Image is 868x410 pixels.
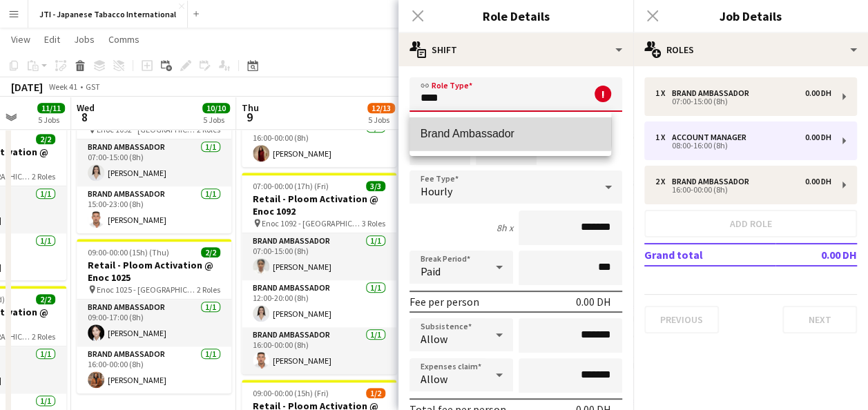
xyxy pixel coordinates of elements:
span: 11/11 [37,103,65,113]
div: Brand Ambassador [672,88,755,98]
span: 12/13 [367,103,395,113]
div: 16:00-00:00 (8h) [655,186,831,193]
app-card-role: Brand Ambassador1/116:00-00:00 (8h)[PERSON_NAME] [242,120,396,167]
span: Brand Ambassador [421,127,601,140]
h3: Job Details [633,7,868,25]
span: Comms [108,33,139,46]
a: Comms [103,30,145,48]
div: Shift [398,33,633,66]
app-card-role: Brand Ambassador1/116:00-00:00 (8h)[PERSON_NAME] [77,346,231,393]
div: Roles [633,33,868,66]
div: 0.00 DH [805,88,831,98]
div: 0.00 DH [805,177,831,186]
span: 2/2 [36,294,55,304]
span: Jobs [74,33,95,46]
div: 2 x [655,177,672,186]
app-job-card: 07:00-00:00 (17h) (Fri)3/3Retail - Ploom Activation @ Enoc 1092 Enoc 1092 - [GEOGRAPHIC_DATA]3 Ro... [242,173,396,374]
span: 09:00-00:00 (15h) (Fri) [253,388,329,398]
div: 0.00 DH [576,295,611,309]
app-card-role: Brand Ambassador1/109:00-17:00 (8h)[PERSON_NAME] [77,300,231,346]
span: Hourly [421,184,452,198]
div: 5 Jobs [203,115,229,125]
span: 2/2 [36,134,55,144]
span: 8 [75,109,95,125]
div: [DATE] [11,80,43,94]
app-card-role: Brand Ambassador1/112:00-20:00 (8h)[PERSON_NAME] [242,280,396,327]
span: 2 Roles [32,171,55,182]
span: Thu [242,101,259,114]
span: Wed [77,101,95,114]
span: 10/10 [202,103,230,113]
span: 2 Roles [197,284,220,295]
span: View [11,33,30,46]
div: Fee per person [409,295,479,309]
div: Account Manager [672,133,752,142]
div: 0.00 DH [805,133,831,142]
span: 9 [240,109,259,125]
app-card-role: Brand Ambassador1/115:00-23:00 (8h)[PERSON_NAME] [77,186,231,233]
a: Edit [39,30,66,48]
span: Edit [44,33,60,46]
span: Enoc 1092 - [GEOGRAPHIC_DATA] [262,218,362,228]
div: 08:00-16:00 (8h) [655,142,831,149]
div: 07:00-15:00 (8h) [655,98,831,105]
app-card-role: Brand Ambassador1/107:00-15:00 (8h)[PERSON_NAME] [242,233,396,280]
app-job-card: 07:00-23:00 (16h)2/2Retail - Ploom Activation @ Enoc 1092 Enoc 1092 - [GEOGRAPHIC_DATA]2 RolesBra... [77,79,231,233]
div: 1 x [655,133,672,142]
app-card-role: Brand Ambassador1/116:00-00:00 (8h)[PERSON_NAME] [242,327,396,374]
span: 07:00-00:00 (17h) (Fri) [253,181,329,191]
span: Allow [421,372,447,386]
button: JTI - Japanese Tabacco International [28,1,188,28]
div: GST [86,81,100,92]
span: 2 Roles [32,331,55,342]
a: Jobs [68,30,100,48]
td: 0.00 DH [775,244,857,266]
app-card-role: Brand Ambassador1/107:00-15:00 (8h)[PERSON_NAME] [77,139,231,186]
span: Paid [421,264,441,278]
div: 5 Jobs [38,115,64,125]
td: Grand total [644,244,775,266]
div: 5 Jobs [368,115,394,125]
span: 09:00-00:00 (15h) (Thu) [88,247,169,257]
span: Allow [421,332,447,346]
span: 1/2 [366,388,385,398]
a: View [6,30,36,48]
app-job-card: 09:00-00:00 (15h) (Thu)2/2Retail - Ploom Activation @ Enoc 1025 Enoc 1025 - [GEOGRAPHIC_DATA]2 Ro... [77,239,231,393]
div: 8h x [496,222,513,234]
div: Brand Ambassador [672,177,755,186]
span: 2/2 [201,247,220,257]
span: Week 41 [46,81,80,92]
h3: Retail - Ploom Activation @ Enoc 1025 [77,259,231,284]
span: Enoc 1025 - [GEOGRAPHIC_DATA] [97,284,197,295]
h3: Role Details [398,7,633,25]
span: 3/3 [366,181,385,191]
div: 1 x [655,88,672,98]
span: 3 Roles [362,218,385,228]
h3: Retail - Ploom Activation @ Enoc 1092 [242,193,396,217]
